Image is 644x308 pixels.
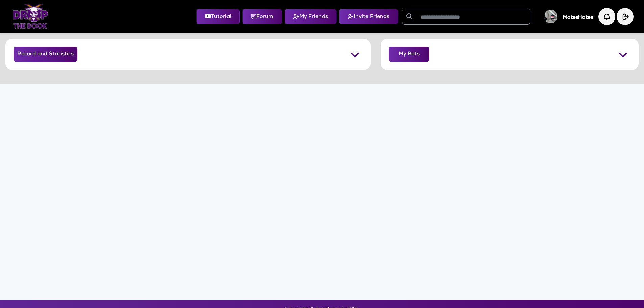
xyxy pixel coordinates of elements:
[242,9,282,24] button: Forum
[196,9,240,24] button: Tutorial
[389,47,429,62] button: My Bets
[12,4,48,29] img: Logo
[14,47,77,62] button: Record and Statistics
[598,8,615,25] img: Notification
[563,15,593,21] h5: MatesHates
[339,9,398,24] button: Invite Friends
[285,9,336,24] button: My Friends
[544,10,557,23] img: User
